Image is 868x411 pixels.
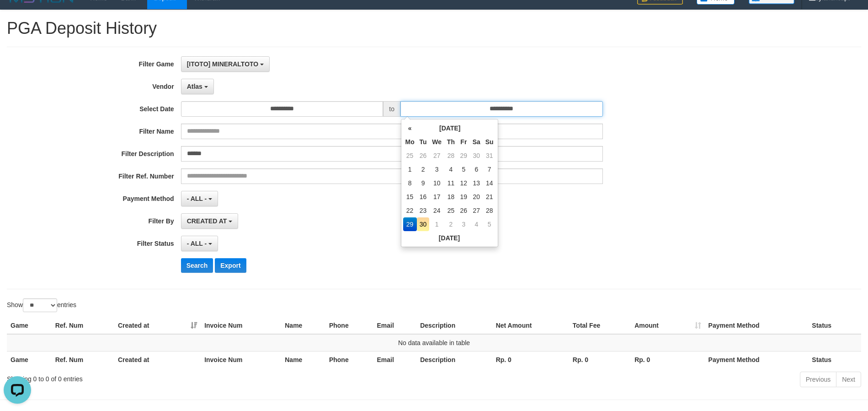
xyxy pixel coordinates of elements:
[492,351,569,368] th: Rp. 0
[470,204,483,217] td: 27
[403,162,417,176] td: 1
[444,217,458,231] td: 2
[114,317,201,334] th: Created at: activate to sort column ascending
[483,135,496,149] th: Su
[705,351,809,368] th: Payment Method
[187,240,207,247] span: - ALL -
[458,176,470,190] td: 12
[7,317,52,334] th: Game
[631,351,704,368] th: Rp. 0
[458,217,470,231] td: 3
[470,135,483,149] th: Sa
[403,135,417,149] th: Mo
[483,176,496,190] td: 14
[631,317,704,334] th: Amount: activate to sort column ascending
[23,298,57,312] select: Showentries
[417,121,483,135] th: [DATE]
[181,191,218,206] button: - ALL -
[417,176,430,190] td: 9
[52,351,114,368] th: Ref. Num
[187,217,227,225] span: CREATED AT
[808,351,861,368] th: Status
[383,101,400,117] span: to
[492,317,569,334] th: Net Amount
[429,204,444,217] td: 24
[403,231,496,245] th: [DATE]
[470,176,483,190] td: 13
[403,149,417,162] td: 25
[187,195,207,202] span: - ALL -
[325,351,373,368] th: Phone
[181,258,213,273] button: Search
[458,135,470,149] th: Fr
[836,372,861,387] a: Next
[187,83,202,90] span: Atlas
[470,162,483,176] td: 6
[281,317,325,334] th: Name
[470,190,483,204] td: 20
[181,213,239,229] button: CREATED AT
[325,317,373,334] th: Phone
[444,190,458,204] td: 18
[483,204,496,217] td: 28
[416,317,492,334] th: Description
[429,176,444,190] td: 10
[444,162,458,176] td: 4
[429,190,444,204] td: 17
[444,149,458,162] td: 28
[458,190,470,204] td: 19
[215,258,246,273] button: Export
[181,236,218,251] button: - ALL -
[444,204,458,217] td: 25
[7,19,861,38] h1: PGA Deposit History
[7,298,76,312] label: Show entries
[417,217,430,231] td: 30
[373,351,417,368] th: Email
[373,317,417,334] th: Email
[4,4,31,31] button: Open LiveChat chat widget
[7,334,861,352] td: No data available in table
[417,204,430,217] td: 23
[429,162,444,176] td: 3
[429,135,444,149] th: We
[800,372,836,387] a: Previous
[403,121,417,135] th: «
[187,60,259,68] span: [ITOTO] MINERALTOTO
[417,135,430,149] th: Tu
[458,204,470,217] td: 26
[181,56,270,72] button: [ITOTO] MINERALTOTO
[417,190,430,204] td: 16
[7,351,52,368] th: Game
[458,149,470,162] td: 29
[705,317,809,334] th: Payment Method
[403,190,417,204] td: 15
[444,176,458,190] td: 11
[569,317,631,334] th: Total Fee
[403,204,417,217] td: 22
[429,149,444,162] td: 27
[483,162,496,176] td: 7
[470,217,483,231] td: 4
[483,217,496,231] td: 5
[417,162,430,176] td: 2
[403,217,417,231] td: 29
[281,351,325,368] th: Name
[114,351,201,368] th: Created at
[416,351,492,368] th: Description
[7,371,355,384] div: Showing 0 to 0 of 0 entries
[417,149,430,162] td: 26
[403,176,417,190] td: 8
[201,317,281,334] th: Invoice Num
[470,149,483,162] td: 30
[201,351,281,368] th: Invoice Num
[52,317,114,334] th: Ref. Num
[808,317,861,334] th: Status
[444,135,458,149] th: Th
[569,351,631,368] th: Rp. 0
[429,217,444,231] td: 1
[458,162,470,176] td: 5
[483,149,496,162] td: 31
[181,79,214,94] button: Atlas
[483,190,496,204] td: 21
